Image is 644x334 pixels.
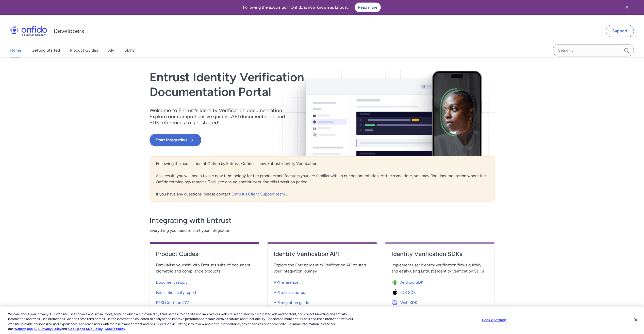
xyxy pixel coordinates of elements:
[156,279,187,285] span: Document report
[156,286,253,297] a: Facial Similarity report
[150,134,391,146] a: Start Integrating
[150,227,495,234] span: Everything you need to start your integration
[400,300,417,306] span: Web SDK
[391,250,488,258] h4: Identity Verification SDKs
[54,27,84,35] h1: Developers
[391,299,400,306] img: Icon Web SDK
[10,43,21,57] a: Home
[624,4,630,10] svg: Close banner
[274,262,371,274] span: Explore the Entrust Identity Verification API to start your integration journey
[274,250,371,262] a: Identity Verification API
[274,290,305,296] span: API release notes
[105,327,125,331] a: Cookie Policy
[156,262,253,274] span: Familiarise yourself with Entrust’s suite of document, biometric and compliance products
[391,289,400,296] img: Icon iOS SDK
[150,215,495,225] h3: Integrating with Entrust
[150,107,292,126] p: Welcome to Entrust’s Identity Verification documentation. Explore our comprehensive guides, API d...
[156,250,253,262] a: Product Guides
[274,300,309,306] span: API migration guide
[150,70,391,99] h1: Entrust Identity Verification Documentation Portal
[8,312,354,331] div: We care about your privacy. Our website uses cookies and similar tools, some of which are provide...
[478,315,510,325] button: Cookie Settings
[400,290,416,296] span: iOS SDK
[156,300,189,306] span: ETSI Certified IDV
[232,192,286,196] a: Entrust's Client Support team
[274,286,371,297] a: API release notes
[274,276,371,286] a: API reference
[156,297,253,307] a: ETSI Certified IDV
[108,43,114,57] a: API
[400,279,423,285] span: Android SDK
[156,290,196,296] span: Facial Similarity report
[150,134,201,146] button: Start Integrating
[553,44,634,56] input: Onfido search input field
[391,297,488,307] a: Icon Web SDKWeb SDK
[31,43,60,57] a: Getting Started
[124,43,134,57] a: SDKs
[391,276,488,286] a: Icon Android SDKAndroid SDK
[606,25,634,37] a: Support
[391,262,488,274] span: Implement user identity verification flows quickly and easily using Entrust’s Identity Verificati...
[10,26,47,36] img: Onfido Logo
[391,286,488,297] a: Icon iOS SDKiOS SDK
[150,156,495,202] div: Following the acquisition of Onfido by Entrust, Onfido is now Entrust Identity Verification. As a...
[70,43,98,57] a: Product Guides
[14,327,61,331] a: More information about our cookie policy., opens in a new tab
[156,276,253,286] a: Document report
[274,250,371,258] h4: Identity Verification API
[355,3,381,12] a: Read more
[274,279,299,285] span: API reference
[274,297,371,307] a: API migration guide
[618,1,636,14] button: Close banner
[156,250,253,258] h4: Product Guides
[391,279,400,286] img: Icon Android SDK
[391,250,488,262] a: Identity Verification SDKs
[68,327,103,331] a: Cookie and SDK Policy.
[6,3,618,12] div: Following the acquisition, Onfido is now known as Entrust.
[630,314,641,325] button: Close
